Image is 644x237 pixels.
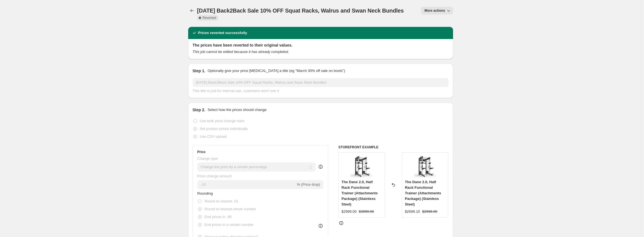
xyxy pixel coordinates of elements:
[205,223,254,227] span: End prices in a certain number
[342,180,378,206] span: The Dane 2.0, Half Rack Functional Trainer (Attachments Package) (Stainless Steel)
[414,155,436,178] img: The-Dane-2.0_-Half-Rack-Functional-Trainer-Fringe-Sport-401134725_80x.jpg
[197,174,232,178] span: Price change amount
[338,145,449,149] h6: STOREFRONT EXAMPLE
[405,209,420,214] div: $2699.10
[424,8,445,13] span: More actions
[405,180,441,206] span: The Dane 2.0, Half Rack Functional Trainer (Attachments Package) (Stainless Steel)
[200,119,244,123] span: Use bulk price change rules
[350,155,373,178] img: The-Dane-2.0_-Half-Rack-Functional-Trainer-Fringe-Sport-401134725_80x.jpg
[342,209,357,214] div: $2999.00
[197,150,205,154] h3: Price
[198,30,247,36] h2: Prices reverted successfully
[197,191,213,195] span: Rounding
[193,107,205,113] h2: Step 2.
[421,7,453,14] button: More actions
[422,209,437,214] strike: $2999.00
[200,134,227,139] span: Use CSV upload
[197,8,404,14] span: [DATE] Back2Back Sale 10% OFF Squat Racks, Walrus and Swan Neck Bundles
[318,164,323,170] div: help
[297,182,320,187] span: % (Price drop)
[359,209,374,214] strike: $3999.00
[205,215,232,219] span: End prices in .99
[193,78,449,87] input: 30% off holiday sale
[207,68,345,74] p: Optionally give your price [MEDICAL_DATA] a title (eg "March 30% off sale on boots")
[193,89,279,93] span: This title is just for internal use, customers won't see it
[193,68,205,74] h2: Step 1.
[200,127,248,131] span: Set product prices individually
[188,7,196,14] button: Price change jobs
[197,180,296,189] input: -15
[203,16,216,20] span: Reverted
[197,156,218,161] span: Change type
[193,50,289,54] i: This job cannot be edited because it has already completed.
[193,42,449,48] h2: The prices have been reverted to their original values.
[205,199,238,203] span: Round to nearest .01
[205,207,256,211] span: Round to nearest whole number
[207,107,267,113] p: Select how the prices should change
